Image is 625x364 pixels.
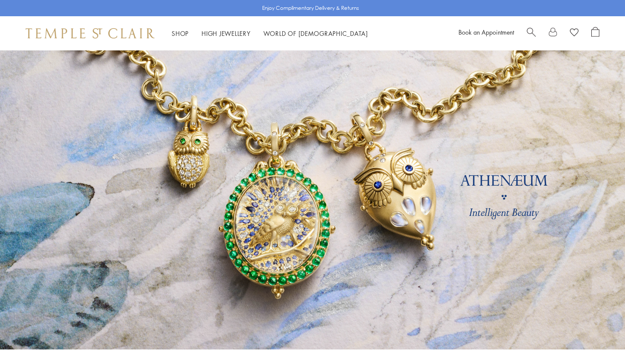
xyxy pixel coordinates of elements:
nav: Main navigation [172,28,368,39]
a: High JewelleryHigh Jewellery [202,29,251,38]
a: Open Shopping Bag [591,27,599,40]
p: Enjoy Complimentary Delivery & Returns [262,4,359,12]
a: Search [527,27,536,40]
a: ShopShop [172,29,189,38]
img: Temple St. Clair [26,28,155,38]
a: World of [DEMOGRAPHIC_DATA]World of [DEMOGRAPHIC_DATA] [263,29,368,38]
a: Book an Appointment [459,28,514,36]
a: View Wishlist [570,27,578,40]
